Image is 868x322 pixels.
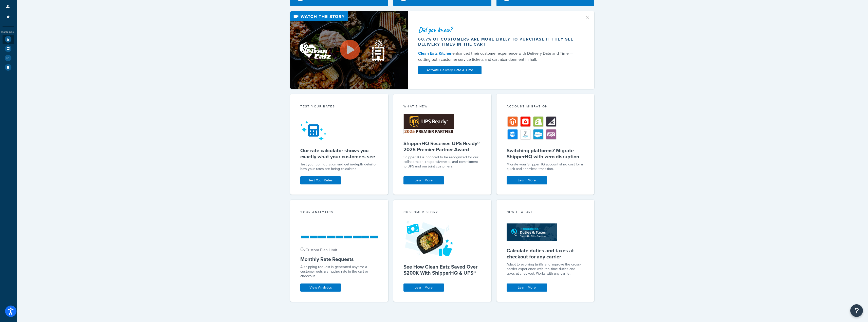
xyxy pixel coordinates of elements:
[3,53,14,63] li: Analytics
[3,63,14,72] li: Help Docs
[300,162,378,171] div: Test your configuration and get in-depth detail on how your rates are being calculated.
[300,210,378,216] div: Your Analytics
[300,245,304,254] span: 0
[507,162,584,171] div: Migrate your ShipperHQ account at no cost for a quick and seamless transition.
[418,66,482,74] a: Activate Delivery Date & Time
[418,50,452,56] a: Clean Eatz Kitchen
[403,176,444,184] a: Learn More
[403,104,481,110] div: What's New
[418,37,578,47] div: 60.7% of customers are more likely to purchase if they see delivery times in the cart
[300,104,378,110] div: Test your rates
[3,2,14,12] li: Boxes
[507,147,584,160] h5: Switching platforms? Migrate ShipperHQ with zero disruption
[290,11,408,89] img: Video thumbnail
[403,155,481,169] p: ShipperHQ is honored to be recognized for our collaboration, responsiveness, and commitment to UP...
[507,262,584,276] p: Adapt to evolving tariffs and improve the cross-border experience with real-time duties and taxes...
[3,12,14,21] li: Advanced Features
[300,147,378,160] h5: Our rate calculator shows you exactly what your customers see
[300,265,378,278] div: A shipping request is generated anytime a customer gets a shipping rate in the cart or checkout.
[300,283,341,292] a: View Analytics
[403,283,444,292] a: Learn More
[418,26,578,33] div: Did you know?
[300,176,341,184] a: Test Your Rates
[507,176,547,184] a: Learn More
[418,50,578,63] div: enhanced their customer experience with Delivery Date and Time — cutting both customer service ti...
[403,210,481,216] div: Customer Story
[507,283,547,292] a: Learn More
[300,256,378,262] h5: Monthly Rate Requests
[507,210,584,216] div: New Feature
[850,304,863,317] button: Open Resource Center
[3,35,14,44] li: Test Your Rates
[403,264,481,276] h5: See How Clean Eatz Saved Over $200K With ShipperHQ & UPS®
[403,140,481,153] h5: ShipperHQ Receives UPS Ready® 2025 Premier Partner Award
[507,104,584,110] div: Account Migration
[507,248,584,260] h5: Calculate duties and taxes at checkout for any carrier
[304,247,337,253] small: / Custom Plan Limit
[3,44,14,53] li: Marketplace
